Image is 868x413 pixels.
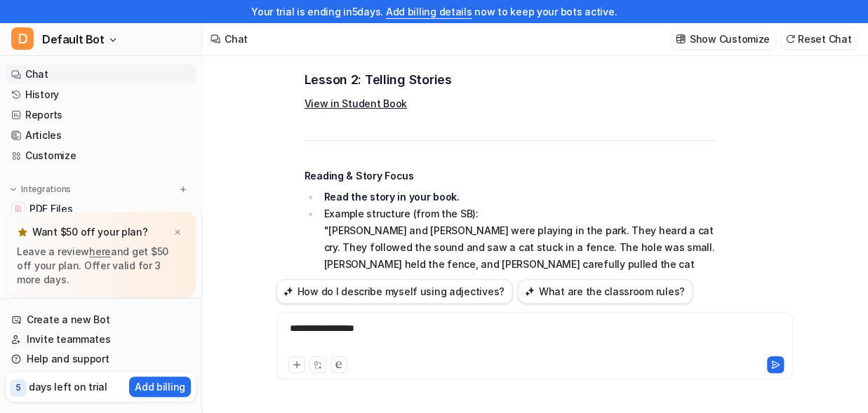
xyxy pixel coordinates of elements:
button: What are the classroom rules? [518,279,693,304]
p: Want $50 off your plan? [32,225,148,239]
a: Articles [6,126,196,145]
button: How do I describe myself using adjectives? [276,279,512,304]
img: x [173,228,182,237]
a: here [89,245,111,257]
button: Show Customize [672,29,775,49]
p: Leave a review and get $50 off your plan. Offer valid for 3 more days. [17,245,185,287]
p: Add billing [135,379,185,394]
a: Add billing details [386,6,472,18]
button: Add billing [129,377,191,397]
img: PDF Files [14,205,22,213]
a: Chat [6,65,196,84]
div: Chat [225,32,248,46]
a: History [6,85,196,104]
a: PDF FilesPDF Files [6,199,196,219]
img: menu_add.svg [178,184,188,194]
span: PDF Files [29,202,72,216]
a: Reports [6,105,196,125]
a: Help and support [6,349,196,369]
img: star [17,226,28,238]
img: expand menu [8,184,18,194]
button: Integrations [6,182,75,196]
span: D [11,27,34,50]
span: Default Bot [42,29,105,49]
a: View in Student Book [305,97,407,109]
p: 5 [15,381,21,394]
a: Create a new Bot [6,310,196,330]
strong: Read the story in your book. [323,191,459,203]
a: Invite teammates [6,330,196,349]
a: Customize [6,146,196,165]
img: reset [785,34,795,44]
h4: Reading & Story Focus [305,169,715,183]
p: days left on trial [29,379,107,394]
li: Example structure (from the SB): "[PERSON_NAME] and [PERSON_NAME] were playing in the park. They ... [320,205,715,306]
p: Integrations [21,184,71,195]
img: customize [676,34,686,44]
p: Show Customize [690,32,770,46]
h3: Lesson 2: Telling Stories [305,70,715,90]
button: Reset Chat [781,29,857,49]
